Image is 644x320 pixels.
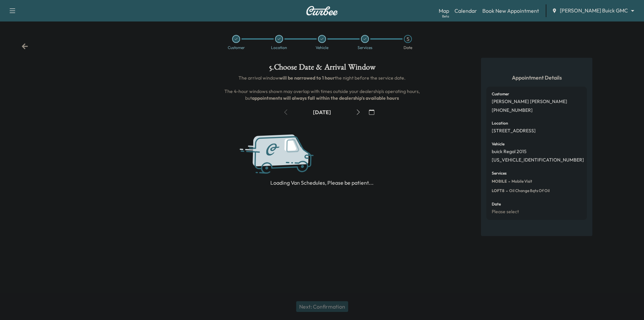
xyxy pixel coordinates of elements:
h6: Date [492,202,501,206]
div: Services [358,46,372,50]
div: Location [271,46,287,50]
div: Date [404,46,412,50]
p: Loading Van Schedules, Please be patient... [270,179,374,187]
h1: 5 . Choose Date & Arrival Window [220,63,424,75]
h6: Customer [492,92,509,96]
span: - [504,187,508,194]
a: Calendar [454,7,477,15]
h5: Appointment Details [486,74,587,81]
a: MapBeta [439,7,449,15]
h6: Vehicle [492,142,504,146]
img: Curbee Service.svg [267,119,373,178]
div: Vehicle [316,46,328,50]
p: buick Regal 2015 [492,149,527,155]
p: [US_VEHICLE_IDENTIFICATION_NUMBER] [492,157,584,163]
img: Curbee Logo [306,6,338,15]
a: Book New Appointment [482,7,539,15]
p: [PERSON_NAME] [PERSON_NAME] [492,99,567,105]
span: Mobile Visit [510,179,532,184]
p: [STREET_ADDRESS] [492,128,536,134]
p: [PHONE_NUMBER] [492,107,533,113]
span: - [507,178,510,185]
div: 5 [404,35,412,43]
div: Back [21,43,28,50]
h6: Location [492,121,508,125]
div: Beta [442,14,449,19]
h6: Services [492,171,506,175]
b: appointments will always fall within the dealership's available hours [252,95,399,101]
span: [PERSON_NAME] Buick GMC [560,7,628,14]
span: Oil Change 8qts of oil [508,188,550,193]
div: [DATE] [313,108,331,116]
span: MOBILE [492,179,507,184]
span: The arrival window the night before the service date. The 4-hour windows shown may overlap with t... [224,75,421,101]
span: LOFT8 [492,188,504,193]
p: Please select [492,209,519,215]
div: Customer [228,46,245,50]
b: will be narrowed to 1 hour [279,75,335,81]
